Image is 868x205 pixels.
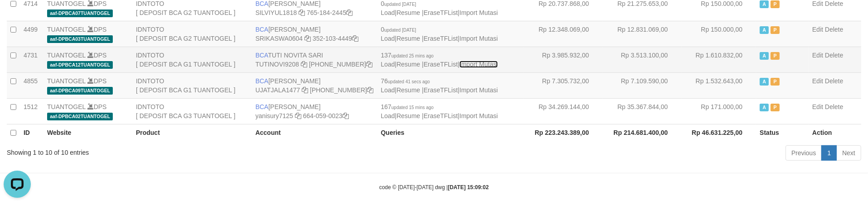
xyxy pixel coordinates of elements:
[43,21,132,47] td: DPS
[424,9,458,16] a: EraseTFList
[391,105,434,110] span: updated 15 mins ago
[424,61,458,68] a: EraseTFList
[20,72,43,98] td: 4855
[256,86,300,94] a: UJATJALA1477
[381,9,395,16] a: Load
[47,103,86,110] a: TUANTOGEL
[384,2,416,7] span: updated [DATE]
[771,78,780,86] span: Paused
[256,35,303,42] a: SRIKASWA0604
[256,103,269,110] span: BCA
[396,61,420,68] a: Resume
[396,112,420,119] a: Resume
[825,77,843,85] a: Delete
[825,26,843,33] a: Delete
[299,9,305,16] a: Copy SILVIYUL1818 to clipboard
[256,52,268,59] span: BCA
[812,26,823,33] a: Edit
[302,86,308,94] a: Copy UJATJALA1477 to clipboard
[381,103,434,110] span: 167
[47,52,86,59] a: TUANTOGEL
[43,72,132,98] td: DPS
[47,61,113,69] span: aaf-DPBCA12TUANTOGEL
[524,47,603,72] td: Rp 3.985.932,00
[252,124,377,141] th: Account
[43,98,132,124] td: DPS
[381,77,498,94] span: | | |
[771,26,780,34] span: Paused
[771,0,780,8] span: Paused
[681,124,756,141] th: Rp 46.631.225,00
[377,124,524,141] th: Queries
[304,35,311,42] a: Copy SRIKASWA0604 to clipboard
[381,26,498,42] span: | | |
[256,112,293,119] a: yanisury7125
[396,86,420,94] a: Resume
[603,124,681,141] th: Rp 214.681.400,00
[756,124,809,141] th: Status
[809,124,861,141] th: Action
[760,0,769,8] span: Active
[381,103,498,119] span: | | |
[603,72,681,98] td: Rp 7.109.590,00
[342,112,349,119] a: Copy 6640590023 to clipboard
[424,112,458,119] a: EraseTFList
[786,145,822,161] a: Previous
[812,77,823,85] a: Edit
[424,35,458,42] a: EraseTFList
[381,26,416,33] span: 0
[388,79,430,84] span: updated 41 secs ago
[43,124,132,141] th: Website
[603,98,681,124] td: Rp 35.367.844,00
[381,52,498,68] span: | | |
[20,47,43,72] td: 4731
[771,52,780,60] span: Paused
[391,53,434,58] span: updated 25 mins ago
[836,145,861,161] a: Next
[252,98,377,124] td: [PERSON_NAME] 664-059-0023
[459,86,498,94] a: Import Mutasi
[4,4,31,31] button: Open LiveChat chat widget
[132,47,252,72] td: IDNTOTO [ DEPOSIT BCA G1 TUANTOGEL ]
[424,86,458,94] a: EraseTFList
[20,124,43,141] th: ID
[132,21,252,47] td: IDNTOTO [ DEPOSIT BCA G2 TUANTOGEL ]
[352,35,358,42] a: Copy 3521034449 to clipboard
[384,28,416,33] span: updated [DATE]
[43,47,132,72] td: DPS
[366,61,372,68] a: Copy 5665095298 to clipboard
[459,61,498,68] a: Import Mutasi
[396,9,420,16] a: Resume
[252,72,377,98] td: [PERSON_NAME] [PHONE_NUMBER]
[821,145,837,161] a: 1
[256,26,269,33] span: BCA
[524,98,603,124] td: Rp 34.269.144,00
[459,9,498,16] a: Import Mutasi
[771,104,780,111] span: Paused
[132,72,252,98] td: IDNTOTO [ DEPOSIT BCA G1 TUANTOGEL ]
[381,35,395,42] a: Load
[825,52,843,59] a: Delete
[812,52,823,59] a: Edit
[20,98,43,124] td: 1512
[812,103,823,110] a: Edit
[760,52,769,60] span: Active
[256,61,299,68] a: TUTINOVI9208
[381,112,395,119] a: Load
[295,112,301,119] a: Copy yanisury7125 to clipboard
[459,112,498,119] a: Import Mutasi
[47,87,113,95] span: aaf-DPBCA09TUANTOGEL
[47,77,86,85] a: TUANTOGEL
[7,144,355,157] div: Showing 1 to 10 of 10 entries
[760,78,769,86] span: Active
[367,86,373,94] a: Copy 4062238953 to clipboard
[524,21,603,47] td: Rp 12.348.069,00
[379,184,489,191] small: code © [DATE]-[DATE] dwg |
[381,86,395,94] a: Load
[681,72,756,98] td: Rp 1.532.643,00
[381,77,430,85] span: 76
[252,21,377,47] td: [PERSON_NAME] 352-103-4449
[301,61,307,68] a: Copy TUTINOVI9208 to clipboard
[760,104,769,111] span: Active
[47,113,113,120] span: aaf-DPBCA02TUANTOGEL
